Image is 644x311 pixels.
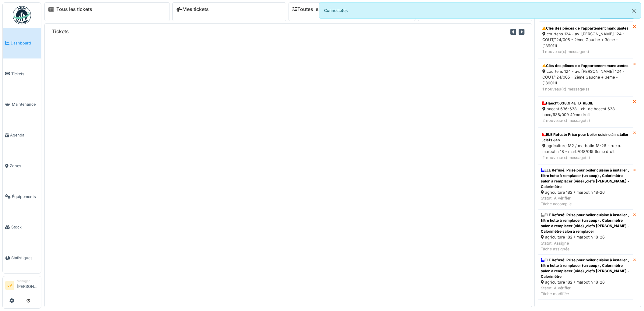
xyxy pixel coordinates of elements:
div: ELE Refusé: Prise pour boiler cuisine à installer ,clefs Jan [542,132,629,143]
a: Agenda [3,120,41,150]
span: Stock [11,224,39,230]
div: courtens 124 - av. [PERSON_NAME] 124 - COUT/124/005 - 2ème Gauche + 3ème - (139011) [542,31,629,49]
a: Toutes les tâches [292,6,338,12]
a: ELE Refusé: Prise pour boiler cuisine à installer , filtre hotte à remplacer (un coup) , Calorimè... [538,165,633,210]
div: Statut: À vérifier Tâche accomplie [541,195,631,207]
span: Dashboard [11,40,39,46]
a: Mes tickets [176,6,209,12]
div: Clés des pièces de l'appartement manquantes [542,63,629,69]
div: agriculture 182 / marbotin 18-26 [541,279,631,285]
div: Connecté(e). [319,2,641,19]
a: Clés des pièces de l'appartement manquantes courtens 124 - av. [PERSON_NAME] 124 - COUT/124/005 -... [538,21,633,59]
span: Statistiques [11,255,39,261]
a: ELE Refusé: Prise pour boiler cuisine à installer , filtre hotte à remplacer (un coup) , Calorimè... [538,255,633,300]
span: Maintenance [12,101,39,107]
a: Tickets [3,58,41,89]
div: 2 nouveau(x) message(s) [542,118,629,123]
div: 2 nouveau(x) message(s) [542,155,629,161]
div: 1 nouveau(x) message(s) [542,49,629,55]
a: ELE Refusé: Prise pour boiler cuisine à installer ,clefs Jan agriculture 182 / marbotin 18-26 - r... [538,128,633,165]
div: agriculture 182 / marbotin 18-26 [541,234,631,240]
button: Close [627,3,641,19]
div: 1 nouveau(x) message(s) [542,86,629,92]
a: Maintenance [3,89,41,120]
li: [PERSON_NAME] [17,279,39,292]
div: Manager [17,279,39,283]
a: JV Manager[PERSON_NAME] [5,279,39,293]
a: Haecht 638.9 4ETD-REGIE haecht 636-638 - ch. de haecht 638 - haec/638/009 4ème droit 2 nouveau(x)... [538,96,633,128]
div: Haecht 638.9 4ETD-REGIE [542,101,629,106]
span: Équipements [12,194,39,200]
div: agriculture 182 / marbotin 18-26 [541,189,631,195]
span: Agenda [10,132,39,138]
a: Tous les tickets [56,6,92,12]
h6: Tickets [52,29,69,34]
div: Statut: À vérifier Tâche modifiée [541,285,631,297]
li: JV [5,281,14,290]
a: Clés des pièces de l'appartement manquantes courtens 124 - av. [PERSON_NAME] 124 - COUT/124/005 -... [538,59,633,96]
div: haecht 636-638 - ch. de haecht 638 - haec/638/009 4ème droit [542,106,629,118]
div: Statut: Assigné Tâche assignée [541,240,631,252]
a: Stock [3,212,41,243]
div: Clés des pièces de l'appartement manquantes [542,26,629,31]
a: Statistiques [3,242,41,273]
div: courtens 124 - av. [PERSON_NAME] 124 - COUT/124/005 - 2ème Gauche + 3ème - (139011) [542,69,629,86]
a: ELE Refusé: Prise pour boiler cuisine à installer , filtre hotte à remplacer (un coup) , Calorimè... [538,210,633,255]
a: Équipements [3,181,41,212]
div: agriculture 182 / marbotin 18-26 - rue a. marbotin 18 - marb/018/015 6ème droit [542,143,629,154]
img: Badge_color-CXgf-gQk.svg [13,6,31,24]
a: Zones [3,150,41,181]
span: Tickets [11,71,39,77]
div: ELE Refusé: Prise pour boiler cuisine à installer , filtre hotte à remplacer (un coup) , Calorimè... [541,212,631,234]
div: ELE Refusé: Prise pour boiler cuisine à installer , filtre hotte à remplacer (un coup) , Calorimè... [541,257,631,279]
div: ELE Refusé: Prise pour boiler cuisine à installer , filtre hotte à remplacer (un coup) , Calorimè... [541,168,631,189]
span: Zones [10,163,39,169]
a: Dashboard [3,28,41,58]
